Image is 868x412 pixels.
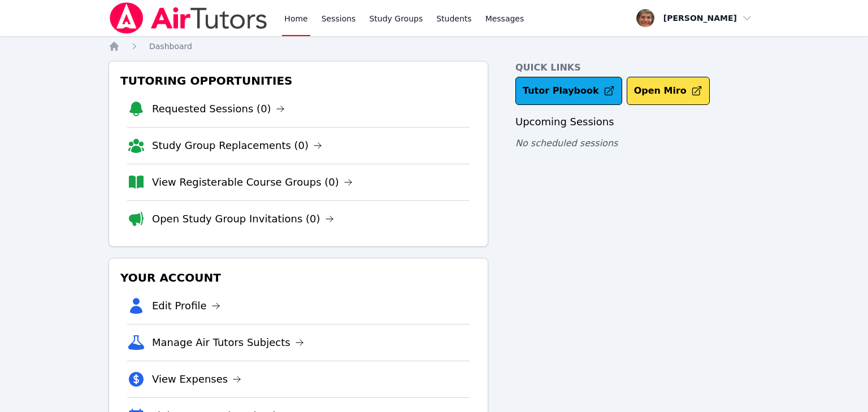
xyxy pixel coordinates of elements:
nav: Breadcrumb [108,41,759,52]
h3: Upcoming Sessions [515,114,759,130]
a: Study Group Replacements (0) [152,138,322,154]
a: View Registerable Course Groups (0) [152,174,353,190]
img: Air Tutors [108,2,268,34]
span: Messages [485,13,524,24]
a: Open Study Group Invitations (0) [152,211,334,227]
a: Manage Air Tutors Subjects [152,335,304,350]
a: Edit Profile [152,298,220,314]
a: View Expenses [152,371,241,387]
button: Open Miro [627,77,710,105]
span: No scheduled sessions [515,138,618,148]
a: Tutor Playbook [515,77,622,105]
a: Requested Sessions (0) [152,101,285,117]
span: Dashboard [149,42,192,51]
h3: Your Account [118,268,479,288]
h4: Quick Links [515,61,759,74]
a: Dashboard [149,41,192,52]
h3: Tutoring Opportunities [118,71,479,91]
